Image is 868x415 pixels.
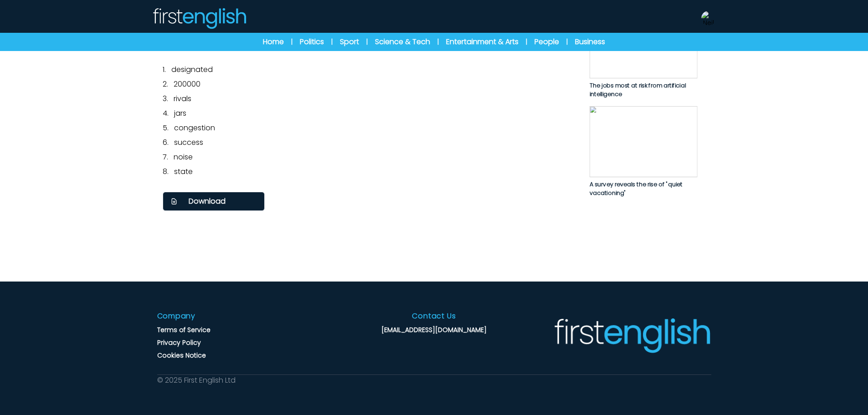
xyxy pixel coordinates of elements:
h3: Company [157,311,196,322]
span: jars [174,108,186,118]
span: state [174,166,193,177]
p: 7. [163,152,567,163]
span: noise [174,152,193,162]
a: Politics [300,36,324,47]
p: 4. [163,108,567,119]
a: Sport [340,36,359,47]
span: | [437,37,439,46]
a: The jobs most at risk from artificial intelligence [589,7,697,99]
img: Company Logo [552,317,711,354]
span: success [174,137,203,148]
span: congestion [174,123,215,133]
p: © 2025 First English Ltd [157,375,236,386]
button: Download [163,192,265,211]
a: Business [575,36,605,47]
h3: Contact Us [412,311,456,322]
p: 8. [163,166,567,177]
a: Entertainment & Arts [446,36,519,47]
a: Home [263,36,284,47]
span: | [331,37,333,46]
p: 1. [163,64,567,75]
a: [EMAIL_ADDRESS][DOMAIN_NAME] [381,325,487,334]
span: Download [189,196,226,207]
span: 200000 [174,79,200,89]
a: Privacy Policy [157,338,201,347]
span: | [526,37,527,46]
span: | [291,37,293,46]
a: A survey reveals the rise of "quiet vacationing" [589,106,697,198]
span: | [366,37,368,46]
a: Terms of Service [157,325,211,334]
p: 3. [163,93,567,104]
a: Cookies Notice [157,351,206,360]
img: Neil Storey [701,11,716,26]
p: 5. [163,123,567,133]
p: 2. [163,79,567,90]
img: Logo [152,7,247,29]
span: A survey reveals the rise of "quiet vacationing" [589,180,682,197]
img: Mc4A3J4fmjCAbhVZ9gickfZg2sVMnQa67NifcKTi.jpg [589,7,697,78]
span: designated [171,64,213,75]
img: QhWULnkc4IPTk6pyHwwILdIH2in6RfYtkufb7Bsd.jpg [589,106,697,177]
a: People [534,36,559,47]
span: | [566,37,568,46]
a: Science & Tech [375,36,430,47]
span: rivals [174,93,191,104]
span: The jobs most at risk from artificial intelligence [589,82,685,99]
p: 6. [163,137,567,148]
